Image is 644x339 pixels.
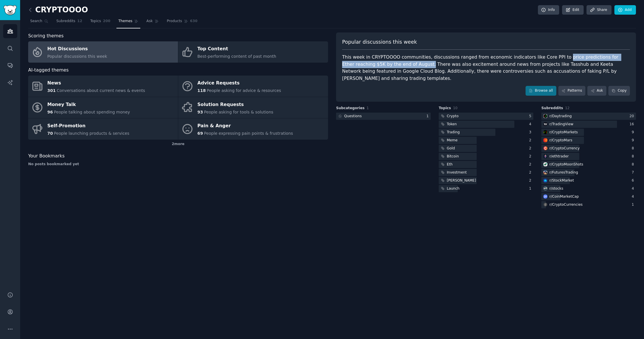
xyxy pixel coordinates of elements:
a: Patterns [558,86,585,96]
div: Self-Promotion [47,122,129,131]
a: Topics200 [88,17,112,28]
div: 2 [529,154,533,159]
span: People asking for tools & solutions [204,110,273,114]
span: 1 [367,106,369,110]
div: 1 [632,202,636,207]
a: Money Talk96People talking about spending money [28,97,178,118]
div: 5 [529,114,533,119]
a: Ask [587,86,606,96]
a: Questions1 [336,113,431,120]
div: 16 [629,122,636,127]
img: CoinMarketCap [543,194,547,199]
img: CryptoMars [543,138,547,142]
a: Self-Promotion70People launching products & services [28,118,178,140]
a: CoinMarketCapr/CoinMarketCap4 [541,193,636,200]
span: 10 [453,106,458,110]
span: People launching products & services [54,131,129,136]
div: Advice Requests [198,79,281,88]
div: r/ CryptoMars [549,138,572,143]
span: Search [30,19,42,24]
span: Ask [146,19,153,24]
span: 12 [565,106,570,110]
h2: CRYPTOOOO [28,5,88,15]
span: People asking for advice & resources [207,88,281,93]
a: Crypto5 [439,113,533,120]
a: Daytradingr/Daytrading20 [541,113,636,120]
div: News [47,79,145,88]
div: [PERSON_NAME] [447,178,476,183]
span: Themes [118,19,133,24]
a: Token4 [439,121,533,128]
div: 9 [632,138,636,143]
div: 4 [529,122,533,127]
div: r/ TradingView [549,122,573,127]
a: Themes [116,17,141,28]
div: Top Content [198,45,276,54]
span: 12 [77,19,82,24]
div: Token [447,122,457,127]
div: 2 [529,146,533,151]
div: r/ ethtrader [549,154,569,159]
span: 200 [103,19,110,24]
div: 2 [529,162,533,167]
span: Popular discussions this week [47,54,107,59]
a: TradingViewr/TradingView16 [541,121,636,128]
a: Search [28,17,50,28]
span: Products [167,19,182,24]
a: Hot DiscussionsPopular discussions this week [28,41,178,63]
div: 1 [529,186,533,191]
span: 301 [47,88,56,93]
span: AI-tagged themes [28,67,69,74]
img: Daytrading [543,114,547,118]
div: 8 [632,154,636,159]
div: 8 [632,146,636,151]
a: Ask [144,17,161,28]
div: 7 [632,170,636,175]
div: Bitcoin [447,154,459,159]
div: 2 [529,170,533,175]
span: 93 [198,110,203,114]
div: Gold [447,146,455,151]
div: 2 more [28,140,328,149]
span: Topics [90,19,101,24]
div: Meme [447,138,458,143]
div: Eth [447,162,453,167]
div: Pain & Anger [198,122,293,131]
span: Best-performing content of past month [198,54,276,59]
div: Investment [447,170,467,175]
div: r/ Daytrading [549,114,572,119]
a: CryptoCurrencyr/CryptoCurrency8 [541,145,636,152]
a: CryptoMoonShotsr/CryptoMoonShots8 [541,161,636,168]
a: Browse all [526,86,556,96]
a: StockMarketr/StockMarket6 [541,177,636,184]
div: r/ FuturesTrading [549,170,578,175]
a: Solution Requests93People asking for tools & solutions [178,97,328,118]
span: Subcategories [336,106,365,111]
span: 70 [47,131,53,136]
img: FuturesTrading [543,170,547,174]
div: Solution Requests [198,100,273,109]
span: Your Bookmarks [28,153,65,160]
div: 6 [632,178,636,183]
a: News301Conversations about current news & events [28,76,178,97]
div: 8 [632,162,636,167]
a: Investment2 [439,169,533,176]
div: r/ CoinMarketCap [549,194,579,199]
img: ethtrader [543,154,547,158]
div: Money Talk [47,100,130,109]
div: r/ stocks [549,186,563,191]
div: Trading [447,130,460,135]
a: ethtraderr/ethtrader8 [541,153,636,160]
div: r/ CryptoMoonShots [549,162,583,167]
div: 1 [426,114,431,119]
span: 69 [198,131,203,136]
div: r/ CryptoCurrency [549,146,580,151]
img: StockMarket [543,178,547,182]
button: Copy [608,86,630,96]
a: Share [586,5,611,15]
div: r/ StockMarket [549,178,574,183]
span: Subreddits [541,106,563,111]
span: People expressing pain points & frustrations [204,131,293,136]
a: FuturesTradingr/FuturesTrading7 [541,169,636,176]
img: TradingView [543,122,547,126]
